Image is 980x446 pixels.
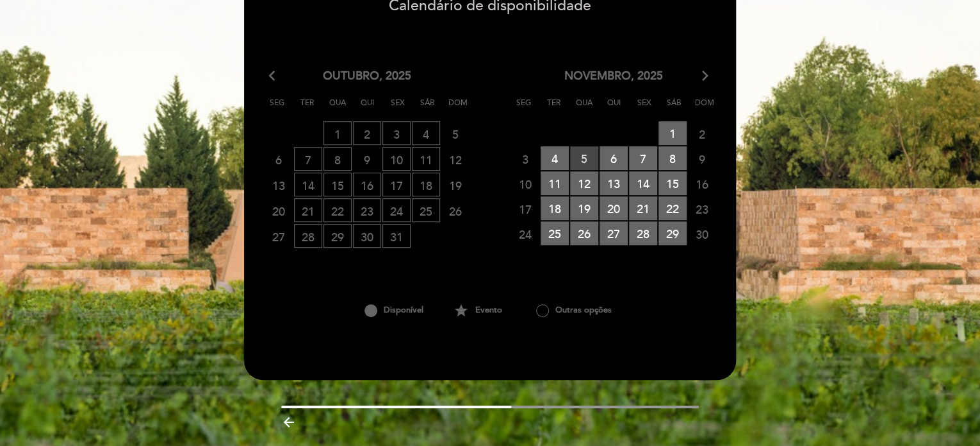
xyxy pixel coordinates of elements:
[541,146,569,170] span: 4
[514,300,633,322] div: Outras opções
[412,121,440,145] span: 4
[441,173,470,197] span: 19
[382,198,411,222] span: 24
[600,196,628,220] span: 20
[688,122,716,146] span: 2
[629,146,657,170] span: 7
[511,172,539,196] span: 10
[294,198,322,222] span: 21
[511,96,537,120] span: Seg
[323,121,352,145] span: 1
[658,146,687,170] span: 8
[570,196,598,220] span: 19
[541,171,569,195] span: 11
[353,173,381,196] span: 16
[294,147,322,171] span: 7
[658,121,687,145] span: 1
[511,147,539,171] span: 3
[294,224,322,248] span: 28
[353,121,381,145] span: 2
[382,224,411,248] span: 31
[658,196,687,220] span: 22
[688,147,716,171] span: 9
[570,221,598,245] span: 26
[511,222,539,246] span: 24
[323,173,352,196] span: 15
[692,96,717,120] span: Dom
[382,147,411,171] span: 10
[295,96,320,120] span: Ter
[355,96,380,120] span: Qui
[346,300,442,322] div: Disponível
[600,171,628,195] span: 13
[385,96,411,120] span: Sex
[269,68,281,85] i: arrow_back_ios
[325,96,350,120] span: Qua
[323,68,411,85] span: outubro, 2025
[265,96,290,120] span: Seg
[445,96,471,120] span: Dom
[353,224,381,248] span: 30
[688,222,716,246] span: 30
[511,197,539,221] span: 17
[323,224,352,248] span: 29
[688,172,716,196] span: 16
[441,122,470,146] span: 5
[658,171,687,195] span: 15
[600,146,628,170] span: 6
[412,173,440,196] span: 18
[382,121,411,145] span: 3
[658,221,687,245] span: 29
[541,221,569,245] span: 25
[571,96,597,120] span: Qua
[265,148,293,171] span: 6
[323,198,352,222] span: 22
[662,96,687,120] span: Sáb
[412,147,440,171] span: 11
[629,196,657,220] span: 21
[564,68,663,85] span: novembro, 2025
[601,96,627,120] span: Qui
[412,198,440,222] span: 25
[541,196,569,220] span: 18
[265,199,293,223] span: 20
[382,173,411,196] span: 17
[294,173,322,196] span: 14
[442,300,514,322] div: Evento
[353,198,381,222] span: 23
[699,68,711,85] i: arrow_forward_ios
[688,197,716,221] span: 23
[541,96,567,120] span: Ter
[415,96,441,120] span: Sáb
[632,96,657,120] span: Sex
[441,148,470,171] span: 12
[353,148,381,171] span: 9
[629,171,657,195] span: 14
[265,173,293,197] span: 13
[441,199,470,223] span: 26
[570,146,598,170] span: 5
[600,221,628,245] span: 27
[323,147,352,171] span: 8
[570,171,598,195] span: 12
[281,415,297,430] i: arrow_backward
[265,225,293,248] span: 27
[629,221,657,245] span: 28
[453,300,469,322] i: star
